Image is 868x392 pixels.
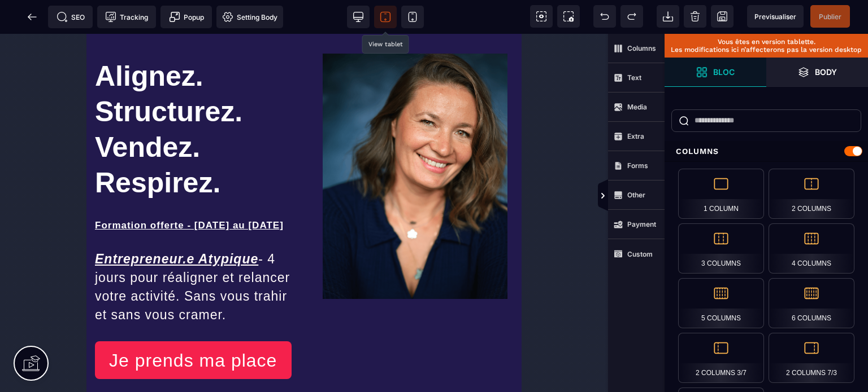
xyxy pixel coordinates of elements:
u: Formation offerte - [DATE] au [DATE] [8,186,197,197]
div: 4 Columns [769,223,854,274]
div: 2 Columns 3/7 [678,333,764,383]
strong: Custom [627,250,653,258]
strong: Payment [627,220,656,228]
strong: Media [627,103,647,111]
span: View components [530,5,553,28]
span: Open Layer Manager [766,58,868,87]
img: 3786e8fecad328496563371b0cc6909c_684302e9cc8ae_Capturedecran2025-06-06a17.01.55.png [236,20,421,265]
strong: Body [815,68,837,76]
span: Previsualiser [754,12,796,21]
strong: Other [627,191,645,199]
div: 5 Columns [678,278,764,328]
p: Les modifications ici n’affecterons pas la version desktop [670,46,862,54]
i: Entrepreneur.e Atypique [8,218,172,232]
div: Columns [665,141,868,162]
span: Screenshot [557,5,580,28]
button: Je prends ma place [8,307,205,345]
strong: Columns [627,44,656,52]
span: Preview [747,5,804,28]
strong: Text [627,73,641,82]
div: 3 Columns [678,223,764,274]
span: Open Blocks [665,58,766,87]
span: Popup [169,11,204,23]
p: Vous êtes en version tablette. [670,38,862,46]
span: Tracking [105,11,148,23]
strong: Extra [627,132,644,140]
span: Publier [819,12,841,21]
span: Setting Body [222,11,277,23]
div: 1 Column [678,169,764,219]
strong: Bloc [713,68,735,76]
div: 2 Columns [769,169,854,219]
div: 6 Columns [769,278,854,328]
strong: Forms [627,161,648,170]
span: Alignez. Structurez. Vendez. Respirez. [8,27,156,165]
div: - 4 jours pour réaligner et relancer votre activité. Sans vous trahir et sans vous cramer. [8,216,205,290]
div: 2 Columns 7/3 [769,333,854,383]
span: SEO [57,11,85,23]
